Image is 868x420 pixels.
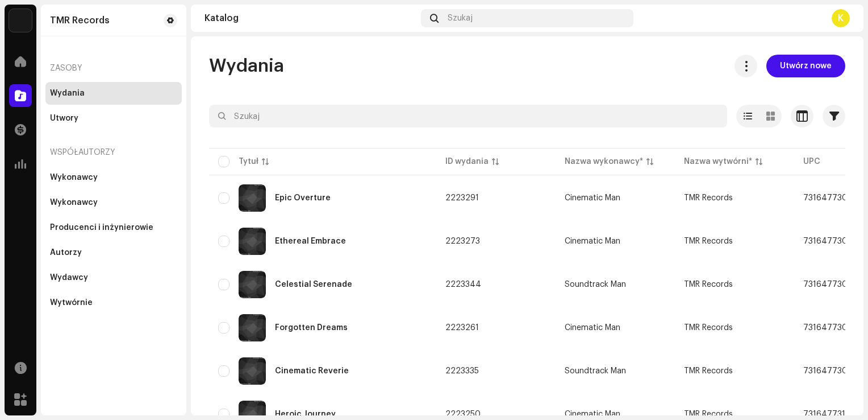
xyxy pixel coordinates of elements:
[684,281,733,289] span: TMR Records
[239,271,266,298] img: ae49a2b0-1c3f-4007-be50-ef65abd5adc7
[275,194,331,202] div: Epic Overture
[448,14,473,23] span: Szukaj
[445,324,479,332] span: 2223261
[803,237,865,245] span: 7316477301148
[9,9,32,32] img: bb549e82-3f54-41b5-8d74-ce06bd45c366
[565,324,666,332] span: Cinematic Man
[565,281,666,289] span: Soundtrack Man
[445,367,479,375] span: 2223335
[50,298,93,307] div: Wytwórnie
[275,324,348,332] div: Forgotten Dreams
[45,107,182,130] re-m-nav-item: Utwory
[565,324,620,332] div: Cinematic Man
[50,198,98,207] div: Wykonawcy
[45,166,182,189] re-m-nav-item: Wykonawcy
[684,194,733,202] span: TMR Records
[45,191,182,214] re-m-nav-item: Wykonawcy
[205,14,416,23] div: Katalog
[565,237,666,245] span: Cinematic Man
[565,410,666,418] span: Cinematic Man
[45,241,182,264] re-m-nav-item: Autorzy
[275,281,352,289] div: Celestial Serenade
[445,237,480,245] span: 2223273
[565,194,666,202] span: Cinematic Man
[684,367,733,375] span: TMR Records
[684,237,733,245] span: TMR Records
[45,55,182,82] re-a-nav-header: Zasoby
[565,410,620,418] div: Cinematic Man
[803,194,865,202] span: 7316477301124
[684,156,752,167] div: Nazwa wytwórni*
[50,89,85,98] div: Wydania
[45,139,182,166] re-a-nav-header: Współautorzy
[50,16,110,25] div: TMR Records
[803,324,863,332] span: 7316477301117
[239,314,266,341] img: a2472438-bb40-4f07-9527-78efe832325a
[565,194,620,202] div: Cinematic Man
[565,156,643,167] div: Nazwa wykonawcy*
[239,228,266,255] img: 4c4cd033-72dc-452a-b164-4b68737b23c6
[50,114,78,123] div: Utwory
[766,55,845,77] button: Utwórz nowe
[45,266,182,289] re-m-nav-item: Wydawcy
[45,291,182,314] re-m-nav-item: Wytwórnie
[780,55,832,77] span: Utwórz nowe
[803,367,868,375] span: 7316477303609
[445,281,481,289] span: 2223344
[684,324,733,332] span: TMR Records
[684,410,733,418] span: TMR Records
[565,367,666,375] span: Soundtrack Man
[445,194,479,202] span: 2223291
[275,410,336,418] div: Heroic Journey
[239,156,258,167] div: Tytuł
[45,216,182,239] re-m-nav-item: Producenci i inżynierowie
[209,105,727,127] input: Szukaj
[209,55,284,77] span: Wydania
[445,410,481,418] span: 2223250
[803,410,865,418] span: 7316477318825
[50,223,153,232] div: Producenci i inżynierowie
[275,237,346,245] div: Ethereal Embrace
[565,281,626,289] div: Soundtrack Man
[275,367,349,375] div: Cinematic Reverie
[239,184,266,212] img: afab50c5-b0e3-48f6-8ef9-a1ae908462be
[565,237,620,245] div: Cinematic Man
[803,281,867,289] span: 7316477303722
[239,357,266,385] img: 844656c3-66a7-44b8-8eff-c29150ee3e95
[50,273,88,282] div: Wydawcy
[50,248,82,257] div: Autorzy
[565,367,626,375] div: Soundtrack Man
[50,173,98,182] div: Wykonawcy
[45,82,182,105] re-m-nav-item: Wydania
[445,156,489,167] div: ID wydania
[832,9,850,27] div: K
